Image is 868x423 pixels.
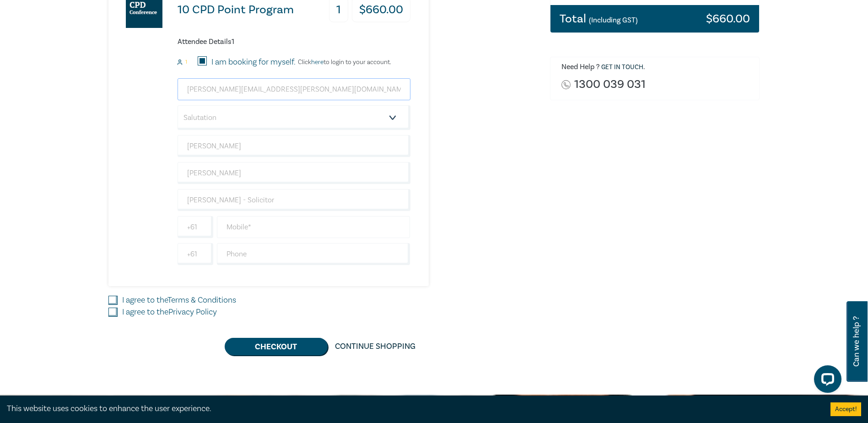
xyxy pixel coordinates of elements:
input: Attendee Email* [178,78,410,100]
span: Can we help ? [852,307,861,376]
p: Click to login to your account. [296,59,391,66]
label: I agree to the [122,294,236,306]
a: Privacy Policy [168,307,217,317]
a: Get in touch [601,63,643,71]
input: Mobile* [217,216,410,238]
button: Accept cookies [830,402,861,416]
input: +61 [178,216,213,238]
a: Terms & Conditions [167,295,236,305]
input: Phone [217,243,410,265]
label: I am booking for myself. [211,56,296,68]
a: 1300 039 031 [574,78,646,91]
input: +61 [178,243,213,265]
input: Last Name* [178,162,410,184]
h6: Attendee Details 1 [178,38,410,46]
small: 1 [185,59,187,65]
label: I agree to the [122,306,217,318]
h3: 10 CPD Point Program [178,4,294,16]
input: Company [178,189,410,211]
iframe: LiveChat chat widget [807,362,845,400]
small: (Including GST) [589,16,638,25]
input: First Name* [178,135,410,157]
h3: $ 660.00 [706,13,750,25]
a: Continue Shopping [328,338,423,355]
a: here [311,58,323,66]
h3: Total [560,13,638,25]
h6: Need Help ? . [561,63,753,72]
div: This website uses cookies to enhance the user experience. [7,403,817,415]
button: Checkout [225,338,328,355]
